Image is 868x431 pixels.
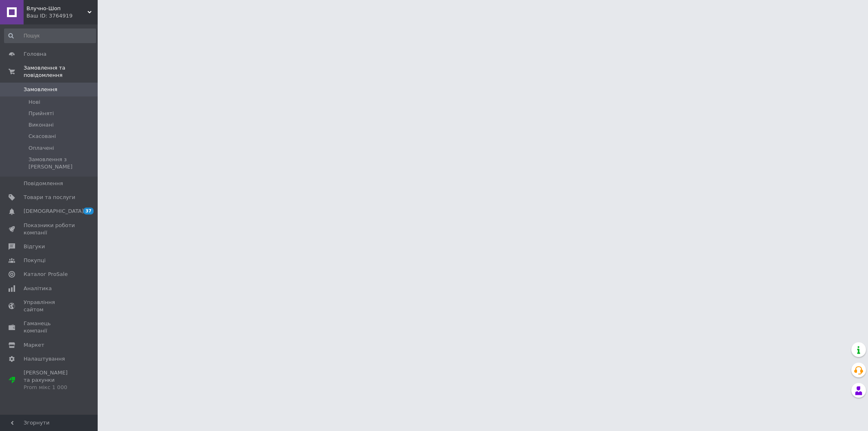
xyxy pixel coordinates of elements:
[28,98,40,106] span: Нові
[24,271,68,278] span: Каталог ProSale
[24,222,75,236] span: Показники роботи компанії
[24,86,57,93] span: Замовлення
[24,180,63,187] span: Повідомлення
[24,50,46,58] span: Головна
[28,133,56,140] span: Скасовані
[24,194,75,201] span: Товари та послуги
[24,341,44,349] span: Маркет
[24,243,45,250] span: Відгуки
[24,355,65,363] span: Налаштування
[24,299,75,313] span: Управління сайтом
[4,28,96,43] input: Пошук
[24,320,75,335] span: Гаманець компанії
[24,64,98,79] span: Замовлення та повідомлення
[24,257,46,264] span: Покупці
[26,5,87,12] span: Влучно-Шоп
[28,156,95,171] span: Замовлення з [PERSON_NAME]
[24,285,52,292] span: Аналітика
[83,208,94,214] span: 37
[28,110,54,117] span: Прийняті
[28,144,54,152] span: Оплачені
[28,121,54,129] span: Виконані
[24,369,75,392] span: [PERSON_NAME] та рахунки
[24,384,75,391] div: Prom мікс 1 000
[26,12,98,20] div: Ваш ID: 3764919
[24,208,84,215] span: [DEMOGRAPHIC_DATA]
